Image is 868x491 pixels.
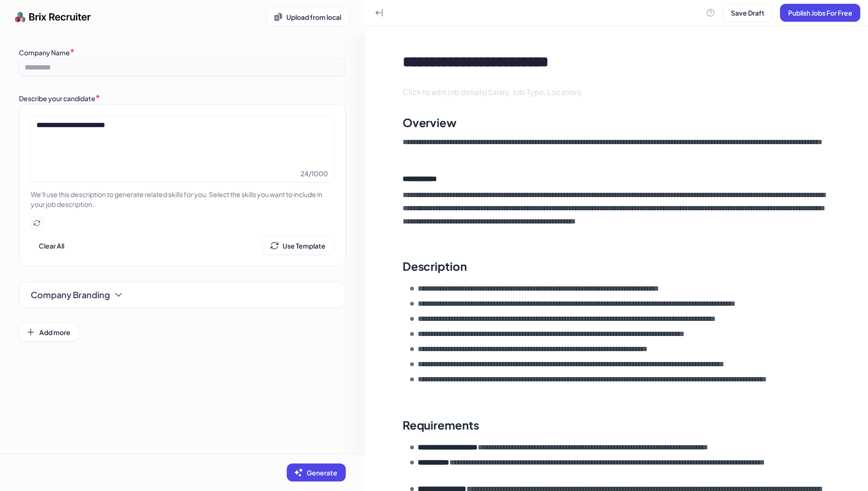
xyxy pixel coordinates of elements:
span: Save Draft [731,9,765,17]
button: Generate [287,464,346,482]
span: Clear All [39,241,64,250]
span: Use Template [283,241,326,250]
span: Generate [307,468,338,477]
label: Describe your candidate [19,94,95,103]
span: Upload from local [287,13,342,21]
p: We'll use this description to generate related skills for you. Select the skills you want to incl... [31,190,334,209]
img: logo [15,8,91,26]
label: Company Name [19,48,70,57]
button: Publish Jobs For Free [780,4,860,22]
div: Description [403,258,467,274]
span: Add more [39,328,70,336]
span: 24 / 1000 [301,169,328,178]
button: Add more [19,323,78,341]
div: Overview [403,115,457,130]
button: Upload from local [266,8,350,26]
div: Requirements [403,417,480,432]
span: Publish Jobs For Free [788,9,852,17]
span: Company Branding [31,288,110,301]
button: Save Draft [723,4,773,22]
button: Use Template [263,237,334,255]
button: Clear All [31,237,72,255]
span: Click to add job details(Salary, Job Type, Location) [403,87,582,97]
